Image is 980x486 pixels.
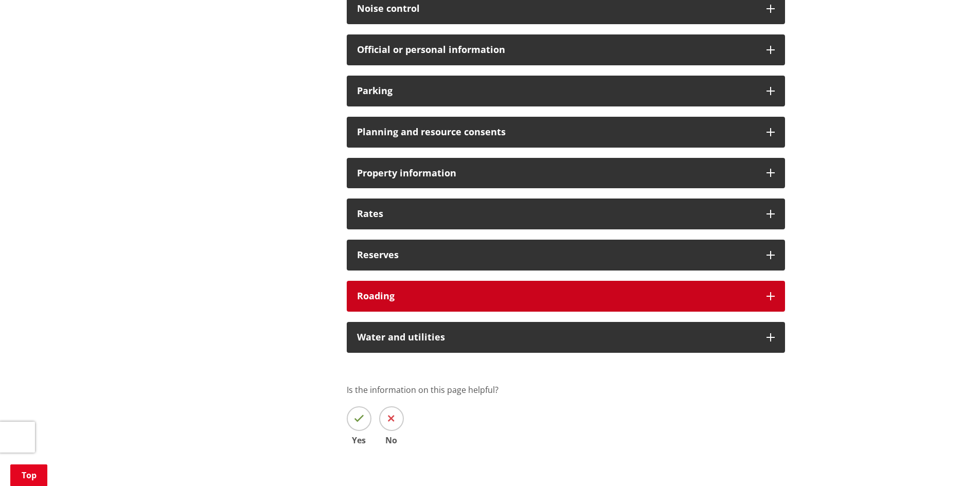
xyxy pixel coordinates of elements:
h3: Rates [357,209,756,219]
h3: Parking [357,86,756,96]
h3: Official or personal information [357,45,756,55]
span: Yes [347,436,371,444]
span: No [379,436,404,444]
a: Top [10,464,47,486]
h3: Planning and resource consents [357,127,756,137]
h3: Roading [357,291,756,301]
h3: Water and utilities [357,332,756,343]
p: Is the information on this page helpful? [347,384,785,396]
iframe: Messenger Launcher [933,443,970,480]
h3: Reserves [357,250,756,260]
h3: Property information [357,168,756,178]
h3: Noise control [357,4,756,14]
